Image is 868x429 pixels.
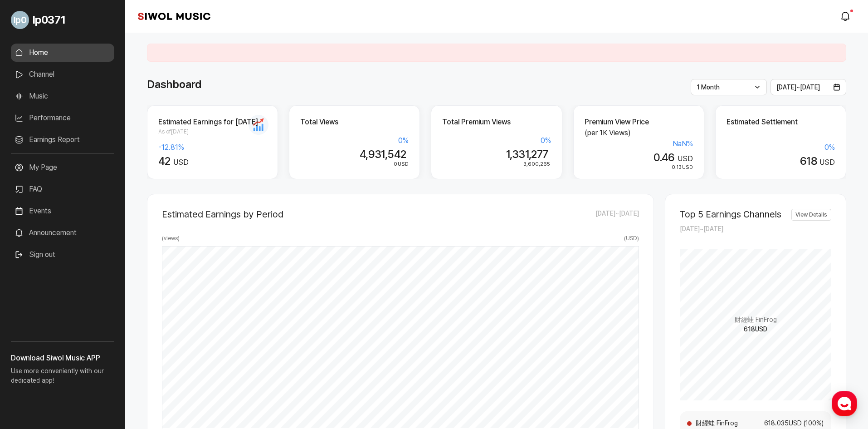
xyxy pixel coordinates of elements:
h2: Total Premium Views [442,117,551,128]
span: lp0371 [33,12,65,28]
a: View Details [791,209,831,221]
h2: Estimated Earnings by Period [162,209,283,220]
span: Home [23,301,39,309]
button: Sign out [11,246,59,264]
div: USD [300,160,409,168]
div: 0 % [300,135,409,146]
span: 42 [158,154,171,168]
span: Messages [75,302,102,309]
div: -12.81 % [158,142,267,153]
span: Settings [134,301,156,309]
span: 0.13 [672,164,682,170]
a: Settings [117,288,174,311]
h2: Premium View Price [585,117,693,128]
span: 618 USD [744,325,767,334]
span: ( USD ) [624,234,639,242]
a: Go to My Profile [11,7,114,33]
a: FAQ [11,180,114,198]
p: Use more conveniently with our dedicated app! [11,364,114,393]
a: Music [11,87,114,105]
h2: Estimated Settlement [727,117,835,128]
div: USD [158,155,267,168]
div: 0 % [442,135,551,146]
a: modal.notifications [837,7,855,25]
span: 3,600,265 [523,161,550,167]
span: [DATE] ~ [DATE] [680,225,723,232]
div: USD [585,151,693,164]
a: Events [11,202,114,220]
div: NaN % [585,138,693,149]
button: [DATE]~[DATE] [770,79,847,95]
span: 財經蛙 FinFrog [695,419,759,428]
span: As of [DATE] [158,128,267,136]
span: 618.035 USD [759,419,802,428]
span: 0 [394,161,397,167]
a: Earnings Report [11,131,114,149]
h2: Total Views [300,117,409,128]
span: 618 [800,154,817,168]
div: USD [727,155,835,168]
span: ( views ) [162,234,180,242]
a: Performance [11,109,114,127]
span: [DATE] ~ [DATE] [776,84,820,91]
span: 0.46 [653,151,675,164]
h2: Estimated Earnings for [DATE] [158,117,267,128]
span: 1,331,277 [506,148,548,161]
h1: Dashboard [147,76,201,93]
a: Home [3,288,60,311]
span: 財經蛙 FinFrog [735,315,777,325]
div: 0 % [727,142,835,153]
a: Home [11,44,114,62]
span: ( 100 %) [802,419,824,428]
span: 4,931,542 [360,148,406,161]
h2: Top 5 Earnings Channels [680,209,781,220]
a: Channel [11,65,114,84]
a: Messages [60,288,117,311]
p: (per 1K Views) [585,128,693,138]
span: [DATE] ~ [DATE] [595,209,639,220]
a: Announcement [11,224,114,242]
a: My Page [11,158,114,177]
span: 1 Month [697,84,720,91]
h3: Download Siwol Music APP [11,353,114,364]
div: USD [585,163,693,172]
